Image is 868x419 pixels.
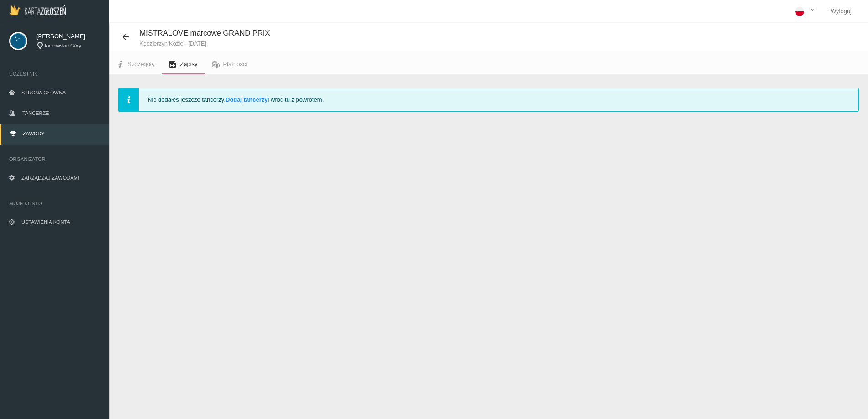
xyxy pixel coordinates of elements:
img: Logo [9,5,66,15]
div: Tarnowskie Góry [36,42,100,50]
span: Ustawienia konta [21,219,70,225]
span: Zawody [23,131,45,136]
span: MISTRALOVE marcowe GRAND PRIX [139,29,270,37]
span: Zapisy [180,61,197,67]
a: Płatności [205,54,255,74]
a: Zapisy [162,54,205,74]
a: Dodaj tancerzy [226,96,267,103]
a: Szczegóły [109,54,162,74]
div: Nie dodałeś jeszcze tancerzy. i wróć tu z powrotem. [118,88,859,112]
span: Szczegóły [128,61,154,67]
span: Strona główna [21,90,66,95]
span: Płatności [223,61,247,67]
small: Kędzierzyn Koźle - [DATE] [139,41,270,47]
span: Organizator [9,155,100,164]
span: Zarządzaj zawodami [21,175,79,181]
span: Moje konto [9,199,100,208]
span: [PERSON_NAME] [36,32,100,41]
img: svg [9,32,27,50]
span: Uczestnik [9,69,100,78]
span: Tancerze [22,110,49,116]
